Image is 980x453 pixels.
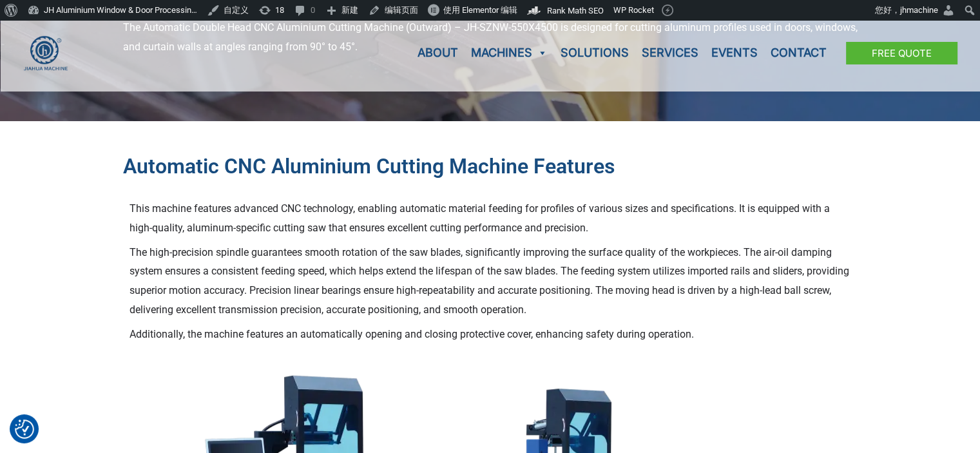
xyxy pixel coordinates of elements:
h2: Automatic CNC aluminium cutting machine Features [123,153,858,180]
a: Free Quote [846,42,957,64]
p: Additionally, the machine features an automatically opening and closing protective cover, enhanci... [130,325,851,344]
a: Contact [764,14,833,92]
span: jhmachine [900,5,938,15]
p: This machine features advanced CNC technology, enabling automatic material feeding for profiles o... [130,199,851,237]
a: Machines [465,14,554,92]
img: JH Aluminium Window & Door Processing Machines [23,35,69,71]
p: The high-precision spindle guarantees smooth rotation of the saw blades, significantly improving ... [130,243,851,320]
span: 使用 Elementor 编辑 [443,5,517,15]
a: About [411,14,465,92]
a: Solutions [554,14,635,92]
button: Consent Preferences [15,419,34,439]
a: Services [635,14,705,92]
a: Events [705,14,764,92]
span: Rank Math SEO [547,6,604,15]
img: Revisit consent button [15,419,34,439]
